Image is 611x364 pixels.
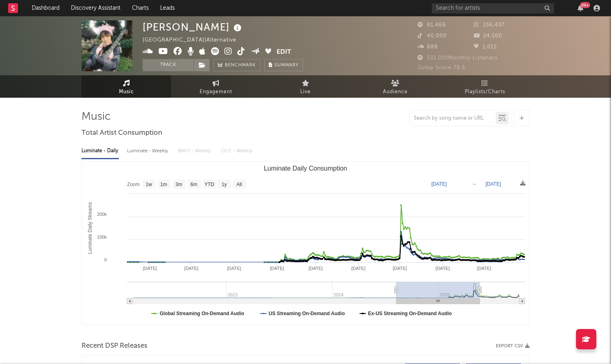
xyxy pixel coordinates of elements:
[410,115,496,122] input: Search by song name or URL
[418,33,447,39] span: 40,000
[81,128,162,138] span: Total Artist Consumption
[496,344,530,349] button: Export CSV
[580,2,590,8] div: 99 +
[477,266,491,271] text: [DATE]
[97,212,107,217] text: 200k
[393,266,407,271] text: [DATE]
[465,87,505,97] span: Playlists/Charts
[191,182,198,187] text: 6m
[264,165,347,172] text: Luminate Daily Consumption
[418,44,438,50] span: 888
[160,182,167,187] text: 1m
[176,182,182,187] text: 3m
[472,181,477,187] text: →
[222,182,227,187] text: 1y
[418,55,498,61] span: 331,010 Monthly Listeners
[81,75,171,98] a: Music
[143,35,246,45] div: [GEOGRAPHIC_DATA] | Alternative
[269,311,345,316] text: US Streaming On-Demand Audio
[474,44,497,50] span: 1,012
[275,63,299,68] span: Summary
[368,311,452,316] text: Ex-US Streaming On-Demand Audio
[236,182,242,187] text: All
[270,266,284,271] text: [DATE]
[184,266,198,271] text: [DATE]
[578,5,583,11] button: 99+
[87,202,93,254] text: Luminate Daily Streams
[143,266,157,271] text: [DATE]
[308,266,323,271] text: [DATE]
[146,182,152,187] text: 1w
[143,59,193,71] button: Track
[81,144,119,158] div: Luminate - Daily
[119,87,134,97] span: Music
[474,22,505,28] span: 156,437
[300,87,311,97] span: Live
[143,20,244,34] div: [PERSON_NAME]
[81,341,147,351] span: Recent DSP Releases
[261,75,350,98] a: Live
[127,182,140,187] text: Zoom
[227,266,241,271] text: [DATE]
[97,235,107,239] text: 100k
[104,257,107,262] text: 0
[418,65,465,70] span: Jump Score: 78.5
[418,22,446,28] span: 81,466
[160,311,244,316] text: Global Streaming On-Demand Audio
[352,266,366,271] text: [DATE]
[432,3,554,13] input: Search for artists
[82,162,529,325] svg: Luminate Daily Consumption
[474,33,502,39] span: 24,500
[225,61,256,70] span: Benchmark
[264,59,303,71] button: Summary
[486,181,501,187] text: [DATE]
[440,75,530,98] a: Playlists/Charts
[127,144,170,158] div: Luminate - Weekly
[350,75,440,98] a: Audience
[213,59,260,71] a: Benchmark
[200,87,232,97] span: Engagement
[277,47,291,57] button: Edit
[383,87,408,97] span: Audience
[431,181,447,187] text: [DATE]
[171,75,261,98] a: Engagement
[435,266,450,271] text: [DATE]
[204,182,214,187] text: YTD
